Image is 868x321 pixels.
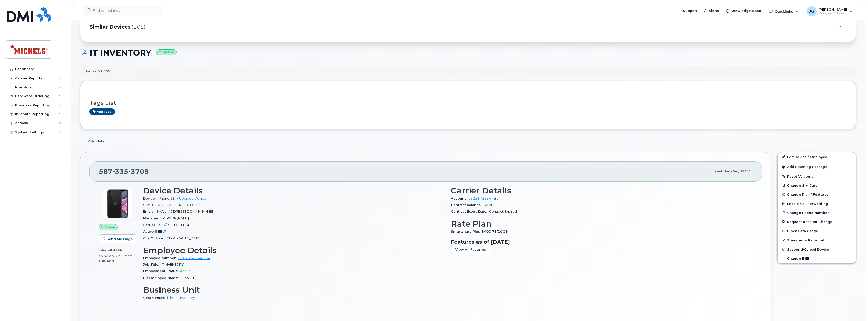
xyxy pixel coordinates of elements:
[143,223,171,227] span: Carrier IMEI
[143,236,166,240] span: City Of Use
[143,210,155,213] span: Email
[80,137,109,146] button: Add Note
[85,69,110,73] div: Used for: Job 150
[809,8,814,14] span: JG
[80,48,856,57] h1: IT INVENTORY
[451,239,753,245] h3: Features as of [DATE]
[451,245,490,254] button: View All Features
[143,230,170,233] span: Active IMEI
[178,256,210,260] a: 87676846546534
[451,186,753,195] h3: Carrier Details
[112,248,123,252] span: used
[143,263,161,266] span: Job Title
[778,181,856,190] button: Change SIM Card
[715,169,738,173] span: Last updated
[88,139,105,144] span: Add Note
[787,193,829,196] span: Change Plan / Features
[128,168,149,175] span: 3709
[778,199,856,208] button: Enable Call Forwarding
[104,225,115,230] span: Active
[778,236,856,245] button: Transfer to Personal
[819,7,847,11] span: [PERSON_NAME]
[107,237,133,241] span: Send Message
[143,216,162,220] span: Manager
[709,8,719,13] span: Alerts
[143,269,180,273] span: Employment Status
[451,210,489,213] span: Contract Expiry Date
[489,210,517,213] span: Contract Expired
[723,6,765,16] a: Knowledge Base
[778,152,856,161] a: Edit Device / Employee
[143,276,180,280] span: HR Employee Name
[143,186,445,195] h3: Device Details
[451,230,511,233] span: Smartshare Plus BYOD 75/10GB
[775,9,793,13] span: Quicklinks
[180,276,203,280] span: IT INVENTORY
[89,100,847,106] h3: Tags List
[778,208,856,217] button: Change Phone Number
[819,11,847,15] span: Wireless Admin
[455,247,486,252] span: View All Features
[803,6,856,16] div: Justin Gundran
[177,196,206,200] a: + Upgrade Device
[132,23,145,31] span: (105)
[143,246,445,255] h3: Employee Details
[99,255,114,258] span: 10.00 GB
[89,23,131,31] span: Similar Devices
[155,210,213,213] span: [EMAIL_ADDRESS][DOMAIN_NAME]
[89,108,115,115] a: Add tags
[451,203,484,207] span: Contract balance
[701,6,723,16] a: Alerts
[468,196,500,200] a: 0525173354 - Bell
[152,203,200,207] span: 89302 61020 64199 89537
[730,8,761,13] span: Knowledge Base
[161,263,184,266] span: IT INVENTORY
[143,196,158,200] span: Device
[99,168,149,175] span: 587
[156,49,177,55] small: Active
[778,254,856,263] button: Change IMEI
[162,216,189,220] span: [PERSON_NAME]
[738,169,749,173] span: [DATE]
[167,296,195,300] a: iPhone Inventory
[99,248,112,252] span: 5.64 GB
[675,6,701,16] a: Support
[451,196,468,200] span: Account
[143,256,178,260] span: Employee number
[778,217,856,226] button: Request Account Change
[778,161,856,172] button: Add Roaming Package
[99,234,137,243] button: Send Message
[158,196,175,200] span: iPhone 11
[180,269,191,273] span: Active
[451,219,753,228] h3: Rate Plan
[778,245,856,254] button: Suspend/Cancel Device
[782,165,827,170] span: Add Roaming Package
[778,226,856,235] button: Block Data Usage
[787,247,829,251] span: Suspend/Cancel Device
[143,296,167,300] span: Cost Center
[778,172,856,181] button: Reset Voicemail
[171,223,197,227] span: [TECHNICAL_ID]
[166,236,201,240] span: [GEOGRAPHIC_DATA]
[683,8,697,13] span: Support
[103,189,133,219] img: iPhone_11.jpg
[143,285,445,294] h3: Business Unit
[84,6,161,15] input: Find something...
[787,202,828,206] span: Enable Call Forwarding
[143,203,152,207] span: SIM
[99,254,133,263] span: included this month
[170,230,173,233] span: —
[112,168,128,175] span: 335
[765,6,802,16] div: Quicklinks
[484,203,493,207] span: $0.00
[778,190,856,199] button: Change Plan / Features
